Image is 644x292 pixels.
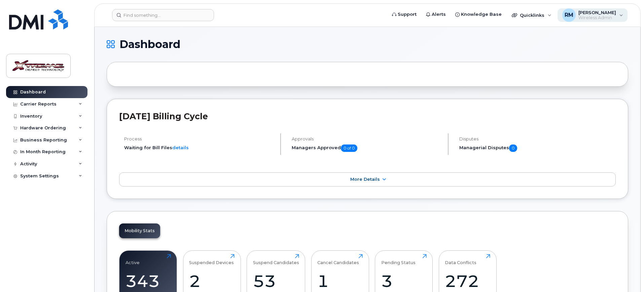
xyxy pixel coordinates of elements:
[126,271,171,291] div: 343
[292,144,442,152] h5: Managers Approved
[381,254,416,265] div: Pending Status
[292,136,442,141] h4: Approvals
[317,271,363,291] div: 1
[341,144,357,152] span: 0 of 0
[445,271,490,291] div: 272
[350,177,380,182] span: More Details
[615,263,639,287] iframe: Messenger Launcher
[119,39,180,49] span: Dashboard
[317,254,359,265] div: Cancel Candidates
[253,254,299,265] div: Suspend Candidates
[124,136,275,141] h4: Process
[189,271,235,291] div: 2
[509,144,517,152] span: 0
[172,145,189,150] a: details
[253,271,299,291] div: 53
[381,271,427,291] div: 3
[459,136,616,141] h4: Disputes
[445,254,476,265] div: Data Conflicts
[459,144,616,152] h5: Managerial Disputes
[124,144,275,151] li: Waiting for Bill Files
[119,111,616,121] h2: [DATE] Billing Cycle
[126,254,140,265] div: Active
[189,254,234,265] div: Suspended Devices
